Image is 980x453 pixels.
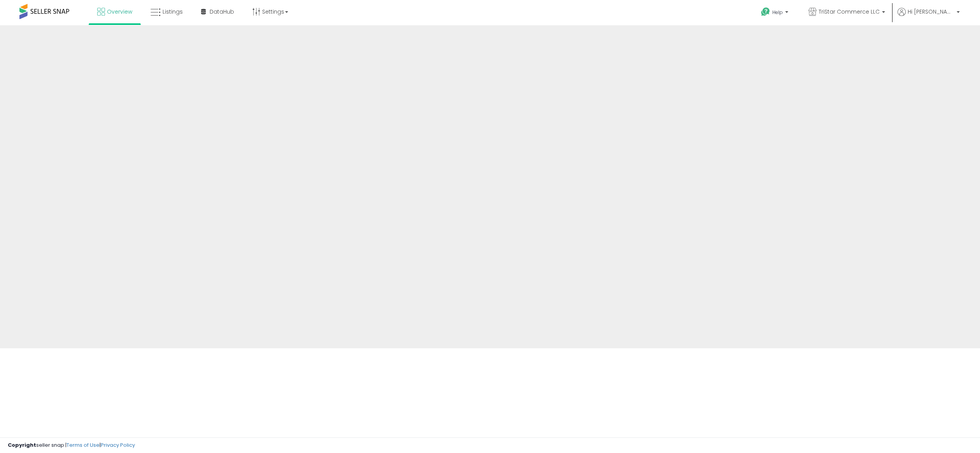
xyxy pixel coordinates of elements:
span: Help [772,9,783,16]
span: Hi [PERSON_NAME] [908,8,954,16]
i: Get Help [761,7,770,17]
span: Overview [107,8,132,16]
span: Listings [163,8,183,16]
a: Help [755,1,796,25]
span: TriStar Commerce LLC [819,8,880,16]
a: Hi [PERSON_NAME] [898,8,960,25]
span: DataHub [210,8,234,16]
